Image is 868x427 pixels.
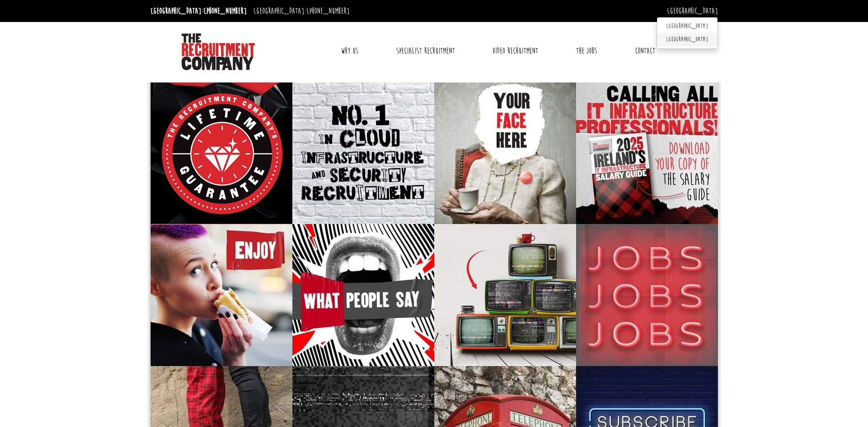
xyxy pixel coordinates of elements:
a: The Jobs [569,39,604,62]
a: Video Recruitment [485,39,545,62]
a: [PHONE_NUMBER] [204,6,247,16]
li: [GEOGRAPHIC_DATA]: [148,4,249,18]
a: [GEOGRAPHIC_DATA] [667,6,718,16]
ul: [GEOGRAPHIC_DATA] [657,17,718,49]
a: [GEOGRAPHIC_DATA] [657,20,717,33]
a: [PHONE_NUMBER] [307,6,350,16]
a: [GEOGRAPHIC_DATA] [657,33,717,46]
a: Specialist Recruitment [389,39,462,62]
img: The Recruitment Company [182,33,255,70]
a: Contact [628,39,662,62]
a: Why Us [334,39,365,62]
li: [GEOGRAPHIC_DATA]: [251,4,352,18]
